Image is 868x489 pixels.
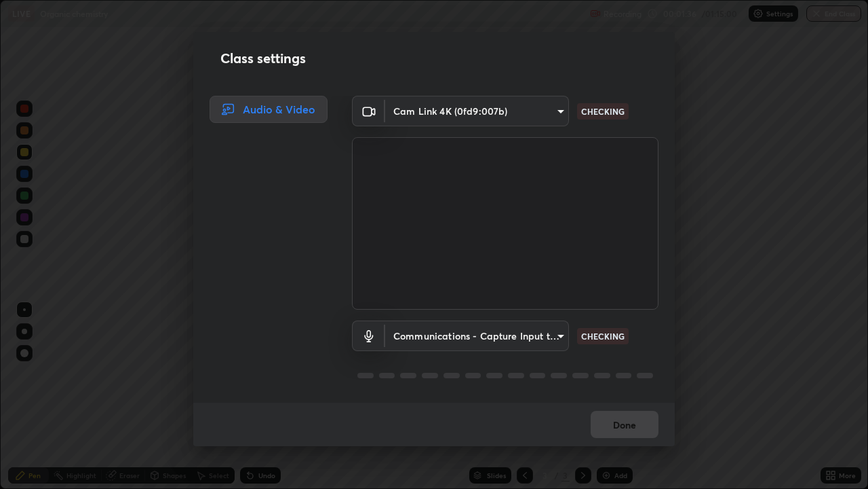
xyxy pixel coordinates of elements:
[210,96,328,123] div: Audio & Video
[385,321,569,351] div: Cam Link 4K (0fd9:007b)
[385,96,569,126] div: Cam Link 4K (0fd9:007b)
[220,48,306,69] h2: Class settings
[581,105,625,117] p: CHECKING
[581,330,625,342] p: CHECKING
